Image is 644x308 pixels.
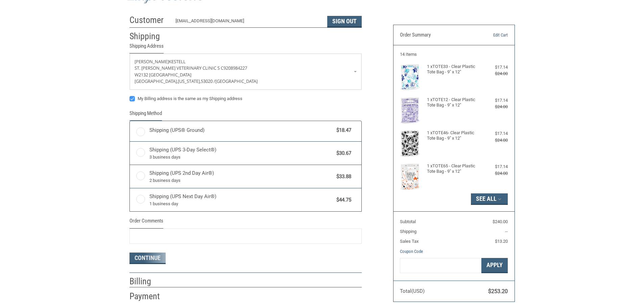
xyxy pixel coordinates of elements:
[505,229,508,234] span: --
[135,72,191,78] span: W2132 [GEOGRAPHIC_DATA]
[130,54,361,90] a: Enter or select a different address
[149,154,333,161] span: 3 business days
[149,126,333,134] span: Shipping (UPS® Ground)
[400,32,473,39] h3: Order Summary
[149,200,333,207] span: 1 business day
[400,219,416,224] span: Subtotal
[129,276,169,287] h2: Billing
[427,97,479,108] h4: 1 x TOTE12 - Clear Plastic Tote Bag - 9" x 12"
[129,291,169,302] h2: Payment
[149,177,333,184] span: 2 business days
[129,217,163,228] legend: Order Comments
[400,258,481,273] input: Gift Certificate or Coupon Code
[135,65,223,71] span: ST. [PERSON_NAME] VETERINARY CLINIC S C
[149,146,333,160] span: Shipping (UPS 3-Day Select®)
[400,229,416,234] span: Shipping
[481,70,508,77] div: $24.00
[481,64,508,71] div: $17.14
[129,110,162,121] legend: Shipping Method
[333,126,352,134] span: $18.47
[488,288,508,294] span: $253.20
[333,173,352,181] span: $33.88
[178,78,201,84] span: [US_STATE],
[135,78,178,84] span: [GEOGRAPHIC_DATA],
[129,15,169,26] h2: Customer
[481,137,508,144] div: $24.00
[149,169,333,184] span: Shipping (UPS 2nd Day Air®)
[129,42,164,53] legend: Shipping Address
[481,170,508,177] div: $24.00
[327,16,362,27] button: Sign Out
[400,288,425,294] span: Total (USD)
[169,58,186,65] span: KESTELL
[481,130,508,137] div: $17.14
[135,58,169,65] span: [PERSON_NAME]
[427,130,479,141] h4: 1 x TOTE46- Clear Plastic Tote Bag - 9" x 12"
[333,196,352,204] span: $44.75
[129,31,169,42] h2: Shipping
[481,163,508,170] div: $17.14
[495,239,508,244] span: $13.20
[333,149,352,157] span: $30.67
[201,78,215,84] span: 53020 /
[149,193,333,207] span: Shipping (UPS Next Day Air®)
[400,52,508,57] h3: 14 Items
[471,193,508,205] button: See All
[481,97,508,104] div: $17.14
[215,78,258,84] span: [GEOGRAPHIC_DATA]
[175,18,320,27] div: [EMAIL_ADDRESS][DOMAIN_NAME]
[129,253,166,264] button: Continue
[400,239,419,244] span: Sales Tax
[129,96,362,101] label: My Billing address is the same as my Shipping address
[493,219,508,224] span: $240.00
[481,103,508,110] div: $24.00
[427,163,479,174] h4: 1 x TOTE65 - Clear Plastic Tote Bag - 9" x 12"
[473,32,508,39] a: Edit Cart
[400,249,423,254] a: Coupon Code
[481,258,508,273] button: Apply
[427,64,479,75] h4: 1 x TOTE33 - Clear Plastic Tote Bag - 9" x 12"
[223,65,247,71] span: 9208984227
